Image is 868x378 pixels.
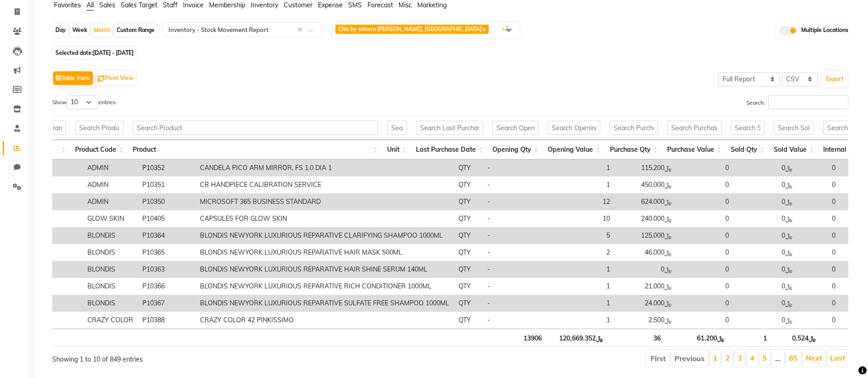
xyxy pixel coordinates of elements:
[738,353,742,362] a: 3
[284,1,313,9] span: Customer
[454,244,483,261] td: QTY
[676,176,733,193] td: 0
[667,121,722,135] input: Search Purchase Value
[195,193,454,210] td: MICROSOFT 365 BUSINESS STANDARD
[133,121,377,135] input: Search Product
[559,278,615,295] td: 1
[66,95,98,109] select: Showentries
[454,295,483,312] td: QTY
[83,261,138,278] td: BLONDIS
[53,47,136,59] span: Selected date:
[483,193,559,210] td: -
[483,160,559,176] td: -
[615,193,676,210] td: ﷼624.000
[733,278,797,295] td: ﷼0
[615,244,676,261] td: ﷼46.000
[733,176,797,193] td: ﷼0
[251,1,278,9] span: Inventory
[559,261,615,278] td: 1
[183,1,204,9] span: Invoice
[83,244,138,261] td: BLONDIS
[138,160,195,176] td: P10352
[27,278,83,295] td: Hair
[797,295,840,312] td: 0
[797,210,840,227] td: 0
[138,295,195,312] td: P10367
[138,227,195,244] td: P10364
[454,193,483,210] td: QTY
[195,295,454,312] td: BLONDIS NEWYORK LUXURIOUS REPARATIVE SULFATE FREE SHAMPOO 1000ML
[797,227,840,244] td: 0
[411,140,488,160] th: Last Purchase Date: activate to sort column ascending
[416,121,483,135] input: Search Last Purchase Date
[733,210,797,227] td: ﷼0
[483,210,559,227] td: -
[729,329,772,346] th: 1
[195,176,454,193] td: CB HANDPIECE CALIBRATION SERVICE
[70,24,90,37] div: Week
[138,244,195,261] td: P10365
[483,227,559,244] td: -
[615,160,676,176] td: ﷼115.200
[615,278,676,295] td: ﷼21.000
[797,278,840,295] td: 0
[559,193,615,210] td: 12
[454,278,483,295] td: QTY
[733,244,797,261] td: ﷼0
[676,227,733,244] td: 0
[27,295,83,312] td: Hair
[830,353,845,362] a: Last
[797,244,840,261] td: 0
[138,210,195,227] td: P10405
[138,312,195,329] td: P10388
[27,227,83,244] td: Hair
[83,176,138,193] td: ADMIN
[731,121,765,135] input: Search Sold Qty
[771,329,820,346] th: ﷼0.524
[114,24,157,37] div: Custom Range
[797,193,840,210] td: 0
[83,227,138,244] td: BLONDIS
[195,278,454,295] td: BLONDIS NEWYORK LUXURIOUS REPARATIVE RICH CONDITIONER 1000ML
[663,140,726,160] th: Purchase Value: activate to sort column ascending
[774,121,814,135] input: Search Sold Value
[387,121,407,135] input: Search Unit
[454,210,483,227] td: QTY
[615,176,676,193] td: ﷼450.000
[676,193,733,210] td: 0
[733,160,797,176] td: ﷼0
[676,261,733,278] td: 0
[822,71,847,87] button: Export
[615,227,676,244] td: ﷼125.000
[83,278,138,295] td: BLONDIS
[483,295,559,312] td: -
[83,295,138,312] td: BLONDIS
[676,278,733,295] td: 0
[98,75,105,82] img: pivot.png
[726,140,769,160] th: Sold Qty: activate to sort column ascending
[733,227,797,244] td: ﷼0
[195,160,454,176] td: CANDELA PICO ARM MIRROR, FS 1.0 DIA 1
[138,176,195,193] td: P10351
[733,193,797,210] td: ﷼0
[297,25,305,35] span: Clear all
[768,95,848,109] input: Search:
[93,49,134,56] span: [DATE] - [DATE]
[797,312,840,329] td: 0
[83,193,138,210] td: ADMIN
[559,210,615,227] td: 10
[383,140,412,160] th: Unit: activate to sort column ascending
[138,261,195,278] td: P10363
[615,312,676,329] td: ﷼2.500
[676,160,733,176] td: 0
[665,329,729,346] th: ﷼61.200
[128,140,382,160] th: Product: activate to sort column ascending
[83,210,138,227] td: GLOW SKIN
[608,329,665,346] th: 36
[676,295,733,312] td: 0
[83,312,138,329] td: CRAZY COLOR
[676,312,733,329] td: 0
[54,1,81,9] span: Favorites
[454,261,483,278] td: QTY
[70,140,128,160] th: Product Code: activate to sort column ascending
